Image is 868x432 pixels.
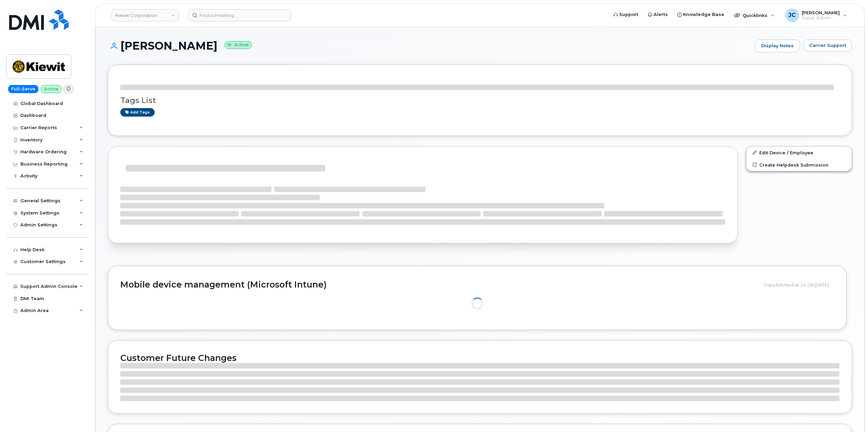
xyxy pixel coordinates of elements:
[746,146,852,159] a: Edit Device / Employee
[120,280,759,290] h2: Mobile device management (Microsoft Intune)
[746,159,852,171] a: Create Helpdesk Submission
[764,278,834,291] div: Data fetched at 14:28 [DATE]
[120,96,839,105] h3: Tags List
[120,353,839,363] h2: Customer Future Changes
[120,108,155,117] a: Add tags
[803,39,852,52] button: Carrier Support
[755,39,800,52] a: Display Notes
[224,41,252,49] small: Active
[809,42,846,49] span: Carrier Support
[108,40,751,52] h1: [PERSON_NAME]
